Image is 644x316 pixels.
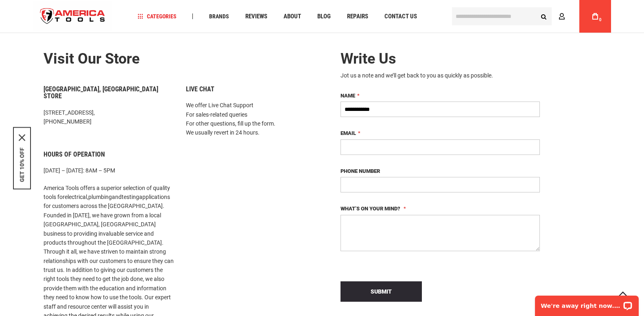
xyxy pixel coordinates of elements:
span: Submit [371,288,392,295]
span: 0 [599,18,602,22]
span: What’s on your mind? [341,206,400,212]
h6: Live Chat [186,86,316,93]
button: Close [19,134,25,141]
a: testing [122,194,139,200]
span: Categories [138,13,177,19]
a: About [280,11,305,22]
a: Brands [205,11,233,22]
a: Categories [134,11,180,22]
span: Email [341,130,356,136]
iframe: LiveChat chat widget [530,290,644,316]
a: Blog [314,11,334,22]
button: GET 10% OFF [19,147,25,182]
h6: [GEOGRAPHIC_DATA], [GEOGRAPHIC_DATA] Store [44,86,174,100]
span: Phone Number [341,168,380,174]
p: We offer Live Chat Support For sales-related queries For other questions, fill up the form. We us... [186,101,316,137]
span: Blog [317,13,331,20]
span: Contact Us [384,13,417,20]
h2: Visit our store [44,51,316,67]
a: Repairs [343,11,372,22]
button: Search [536,9,552,24]
svg: close icon [19,134,25,141]
span: About [284,13,301,20]
span: Repairs [347,13,368,20]
div: Jot us a note and we’ll get back to you as quickly as possible. [341,71,540,80]
span: Brands [209,13,229,19]
p: [DATE] – [DATE]: 8AM – 5PM [44,166,174,175]
span: Write Us [341,50,396,67]
img: America Tools [33,1,112,32]
button: Submit [341,281,422,302]
a: electrical [65,194,87,200]
a: plumbing [88,194,112,200]
a: Reviews [242,11,271,22]
a: store logo [33,1,112,32]
a: Contact Us [381,11,421,22]
h6: Hours of Operation [44,151,174,158]
p: [STREET_ADDRESS], [PHONE_NUMBER] [44,108,174,126]
span: Reviews [245,13,267,20]
span: Name [341,93,355,99]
